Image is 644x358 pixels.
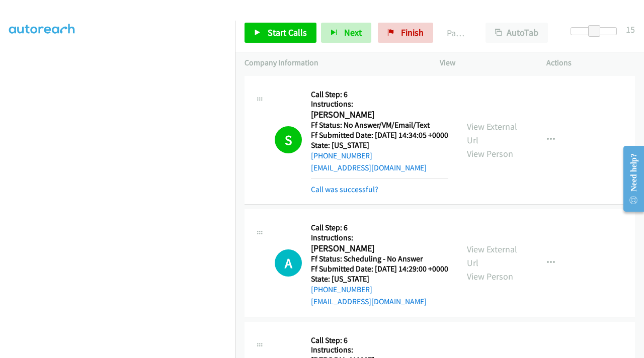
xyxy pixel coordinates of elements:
a: View Person [467,148,513,159]
a: [EMAIL_ADDRESS][DOMAIN_NAME] [311,297,427,306]
a: [EMAIL_ADDRESS][DOMAIN_NAME] [311,163,427,172]
h5: Ff Submitted Date: [DATE] 14:34:05 +0000 [311,130,448,140]
h5: Ff Submitted Date: [DATE] 14:29:00 +0000 [311,264,448,274]
h5: State: [US_STATE] [311,140,448,150]
button: AutoTab [486,23,548,43]
span: Start Calls [268,27,307,38]
h5: Call Step: 6 [311,89,448,100]
p: Company Information [245,57,422,69]
button: Next [321,23,371,43]
a: Start Calls [245,23,316,43]
a: View External Url [467,121,517,146]
div: The call is yet to be attempted [275,249,302,277]
a: View External Url [467,243,517,268]
h5: Ff Status: No Answer/VM/Email/Text [311,120,448,130]
h5: Instructions: [311,345,448,355]
a: View Person [467,271,513,282]
p: Paused [447,26,467,40]
a: Finish [378,23,433,43]
iframe: Resource Center [615,139,644,219]
h5: State: [US_STATE] [311,274,448,284]
h2: [PERSON_NAME] [311,109,445,121]
h5: Instructions: [311,233,448,243]
h1: A [275,249,302,277]
a: Call was successful? [311,185,378,194]
h5: Ff Status: Scheduling - No Answer [311,254,448,264]
span: Next [344,27,362,38]
h2: [PERSON_NAME] [311,243,445,254]
div: 15 [626,23,635,36]
a: [PHONE_NUMBER] [311,285,372,294]
h5: Call Step: 6 [311,223,448,233]
a: [PHONE_NUMBER] [311,151,372,160]
h1: S [275,126,302,153]
h5: Instructions: [311,99,448,109]
span: Finish [401,27,424,38]
p: Actions [546,57,635,69]
p: View [440,57,528,69]
h5: Call Step: 6 [311,335,448,345]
